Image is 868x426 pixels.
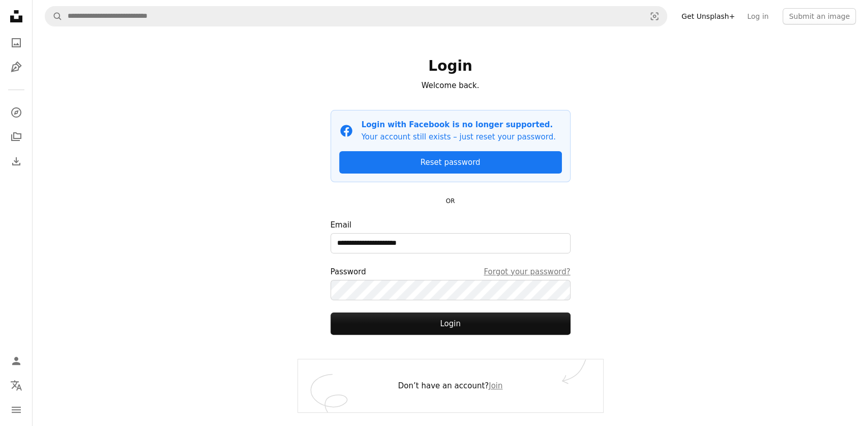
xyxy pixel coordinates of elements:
button: Visual search [642,7,667,26]
a: Join [489,381,502,390]
p: Login with Facebook is no longer supported. [362,119,556,131]
div: Password [331,266,571,278]
a: Reset password [339,151,562,174]
form: Find visuals sitewide [45,6,667,26]
button: Login [331,313,571,335]
a: Download History [6,151,26,172]
a: Get Unsplash+ [675,8,741,24]
a: Home — Unsplash [6,6,26,29]
h1: Login [331,57,571,75]
a: Collections [6,127,26,147]
p: Welcome back. [331,79,571,92]
button: Search Unsplash [45,7,63,26]
a: Illustrations [6,57,26,77]
a: Photos [6,33,26,53]
div: Don’t have an account? [298,359,603,412]
button: Menu [6,400,26,420]
a: Explore [6,102,26,123]
a: Log in [741,8,774,24]
a: Forgot your password? [484,266,570,278]
p: Your account still exists – just reset your password. [362,131,556,143]
input: PasswordForgot your password? [331,280,571,300]
input: Email [331,233,571,253]
button: Submit an image [783,8,856,24]
button: Language [6,375,26,395]
a: Log in / Sign up [6,351,26,371]
label: Email [331,219,571,253]
small: OR [446,197,455,205]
